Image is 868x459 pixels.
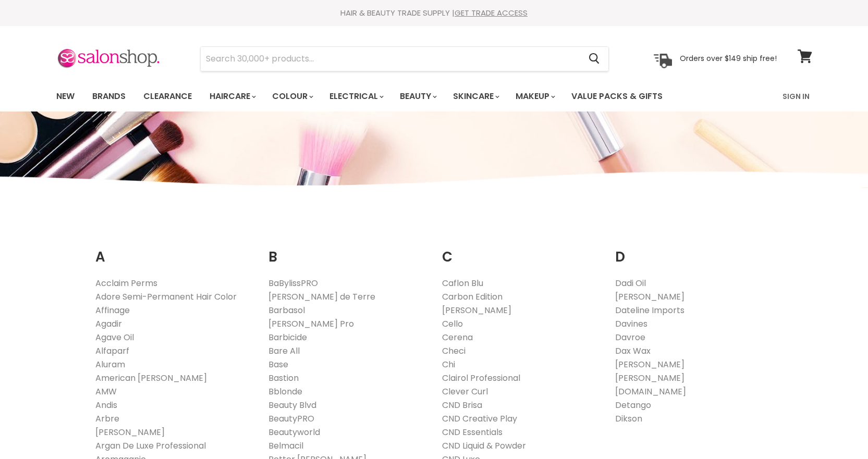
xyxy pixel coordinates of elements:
a: Agadir [95,318,122,330]
a: Acclaim Perms [95,277,157,289]
a: Agave Oil [95,331,134,343]
a: Beauty [392,85,443,107]
a: Davroe [615,331,645,343]
a: BaBylissPRO [268,277,318,289]
h2: B [268,233,426,268]
a: Dikson [615,413,642,425]
a: Cerena [442,331,473,343]
a: Dax Wax [615,345,651,357]
a: Aluram [95,358,125,370]
a: American [PERSON_NAME] [95,372,207,384]
nav: Main [43,81,825,111]
a: Electrical [322,85,390,107]
h2: A [95,233,253,268]
a: Belmacil [268,440,303,452]
a: Andis [95,399,117,411]
a: Adore Semi-Permanent Hair Color [95,291,237,303]
button: Search [581,47,608,71]
a: [PERSON_NAME] [615,291,684,303]
a: Bare All [268,345,300,357]
a: Dateline Imports [615,304,684,316]
a: CND Creative Play [442,413,517,425]
form: Product [200,46,609,71]
a: CND Brisa [442,399,482,411]
ul: Main menu [48,81,724,111]
a: Colour [264,85,320,107]
a: Argan De Luxe Professional [95,440,206,452]
a: Caflon Blu [442,277,483,289]
a: Clever Curl [442,386,488,398]
a: CND Essentials [442,426,503,438]
a: Carbon Edition [442,291,503,303]
a: Davines [615,318,647,330]
a: Base [268,358,288,370]
a: Dadi Oil [615,277,646,289]
a: Chi [442,358,455,370]
a: Cello [442,318,463,330]
a: Clearance [136,85,200,107]
a: BeautyPRO [268,413,314,425]
h2: C [442,233,600,268]
a: GET TRADE ACCESS [455,7,528,18]
input: Search [201,47,581,71]
a: Detango [615,399,651,411]
a: Sign In [776,85,816,107]
a: [PERSON_NAME] [615,358,684,370]
a: [PERSON_NAME] [615,372,684,384]
a: [DOMAIN_NAME] [615,386,686,398]
a: Barbicide [268,331,307,343]
div: HAIR & BEAUTY TRADE SUPPLY | [43,8,825,18]
a: Checi [442,345,466,357]
a: Haircare [202,85,262,107]
a: [PERSON_NAME] [95,426,165,438]
a: Barbasol [268,304,305,316]
a: CND Liquid & Powder [442,440,526,452]
a: Beautyworld [268,426,320,438]
a: Value Packs & Gifts [564,85,670,107]
a: Affinage [95,304,130,316]
h2: D [615,233,773,268]
a: [PERSON_NAME] de Terre [268,291,375,303]
a: Skincare [445,85,506,107]
a: New [48,85,82,107]
a: Bblonde [268,386,302,398]
a: Alfaparf [95,345,129,357]
a: Brands [84,85,133,107]
a: [PERSON_NAME] [442,304,511,316]
p: Orders over $149 ship free! [680,54,777,63]
a: [PERSON_NAME] Pro [268,318,354,330]
a: AMW [95,386,117,398]
a: Arbre [95,413,119,425]
a: Beauty Blvd [268,399,316,411]
a: Clairol Professional [442,372,520,384]
a: Makeup [508,85,561,107]
a: Bastion [268,372,299,384]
